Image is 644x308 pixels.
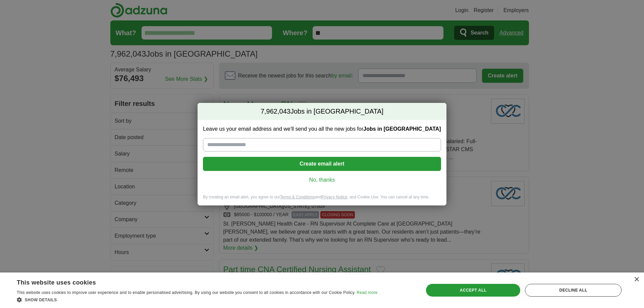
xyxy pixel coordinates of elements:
[322,195,347,199] a: Privacy Notice
[363,126,441,132] strong: Jobs in [GEOGRAPHIC_DATA]
[203,125,441,133] label: Leave us your email address and we'll send you all the new jobs for
[208,176,435,184] a: No, thanks
[198,103,446,120] h2: Jobs in [GEOGRAPHIC_DATA]
[426,284,521,297] div: Accept all
[357,290,377,295] a: Read more, opens a new window
[525,284,622,297] div: Decline all
[198,194,446,205] div: By creating an email alert, you agree to our and , and Cookie Use. You can cancel at any time.
[25,298,57,302] span: Show details
[17,296,377,303] div: Show details
[17,290,356,295] span: This website uses cookies to improve user experience and to enable personalised advertising. By u...
[203,157,441,171] button: Create email alert
[280,195,315,199] a: Terms & Conditions
[17,276,361,287] div: This website uses cookies
[261,107,290,116] span: 7,962,043
[634,277,639,282] div: Close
